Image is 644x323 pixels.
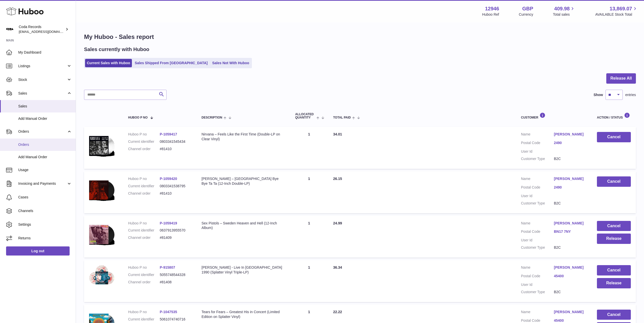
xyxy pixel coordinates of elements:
dt: Customer Type [521,290,554,294]
div: Tears for Fears – Greatest His in Concert (Limited Edition on Splatter Vinyl) [202,310,285,319]
span: 13,869.07 [610,5,632,12]
a: P-915807 [160,265,175,269]
dt: Huboo P no [128,132,160,137]
a: 2490 [554,141,587,145]
dt: Postal Code [521,185,554,191]
div: Huboo Ref [482,12,499,17]
h1: My Huboo - Sales report [84,33,636,41]
dd: B2C [554,201,587,206]
a: 2490 [554,185,587,190]
span: entries [625,93,636,97]
button: Cancel [597,176,631,187]
dd: #81408 [160,280,191,285]
dt: User Id [521,194,554,198]
span: 34.01 [333,132,342,136]
span: Huboo P no [128,116,148,119]
a: Log out [6,246,70,256]
dt: Customer Type [521,201,554,206]
span: Listings [18,64,67,68]
span: Returns [18,236,72,241]
h2: Sales currently with Huboo [84,46,149,53]
dt: Current identifier [128,317,160,322]
a: [PERSON_NAME] [554,310,587,314]
td: 1 [290,127,328,169]
a: 409.98 Total sales [553,5,575,17]
dt: Postal Code [521,274,554,280]
dt: Postal Code [521,229,554,235]
dt: Huboo P no [128,221,160,226]
dd: 0803341538795 [160,184,191,189]
a: Sales Not With Huboo [210,59,251,67]
dt: Huboo P no [128,310,160,314]
img: 129461758557275.png [89,132,114,159]
div: Action / Status [597,112,631,119]
span: Orders [18,142,72,147]
a: Current Sales with Huboo [85,59,132,67]
span: Sales [18,91,67,96]
dt: Channel order [128,147,160,151]
div: Coda Records [19,25,64,34]
dt: Name [521,265,554,271]
img: 129461758620569.png [89,176,114,204]
dd: 5055748544328 [160,272,191,277]
span: AVAILABLE Stock Total [595,12,638,17]
span: Orders [18,129,67,134]
button: Cancel [597,132,631,142]
span: Total sales [553,12,575,17]
button: Release All [606,73,636,84]
label: Show [594,93,603,97]
span: Add Manual Order [18,155,72,159]
button: Release [597,278,631,288]
dt: Channel order [128,235,160,240]
span: Stock [18,77,67,82]
dt: Current identifier [128,139,160,144]
span: 22.22 [333,310,342,314]
span: 26.15 [333,177,342,181]
span: Total paid [333,116,351,119]
dt: Name [521,310,554,316]
a: [PERSON_NAME] [554,132,587,137]
dd: 0637913955570 [160,228,191,233]
dt: Current identifier [128,184,160,189]
span: Channels [18,209,72,213]
a: [PERSON_NAME] [554,176,587,181]
span: Invoicing and Payments [18,181,67,186]
dt: Current identifier [128,272,160,277]
button: Cancel [597,221,631,231]
button: Cancel [597,310,631,320]
strong: 12946 [485,5,499,12]
strong: GBP [522,5,533,12]
img: haz@pcatmedia.com [6,26,14,33]
div: [PERSON_NAME] – [GEOGRAPHIC_DATA] Bye Bye Ta Ta (12-Inch Double-LP) [202,176,285,186]
dt: Postal Code [521,141,554,147]
span: ALLOCATED Quantity [295,113,315,119]
span: Cases [18,195,72,200]
dt: User Id [521,149,554,154]
dt: User Id [521,282,554,287]
dt: User Id [521,238,554,243]
span: [EMAIL_ADDRESS][DOMAIN_NAME] [19,30,74,34]
a: 13,869.07 AVAILABLE Stock Total [595,5,638,17]
dt: Name [521,176,554,182]
a: [PERSON_NAME] [554,221,587,226]
td: 1 [290,260,328,302]
span: Description [202,116,222,119]
dd: 5061074740716 [160,317,191,322]
span: 409.98 [554,5,570,12]
dt: Name [521,221,554,227]
div: Currency [519,12,533,17]
span: 36.34 [333,265,342,269]
dt: Huboo P no [128,265,160,270]
a: 45400 [554,318,587,323]
a: [PERSON_NAME] [554,265,587,270]
dd: #81410 [160,191,191,196]
a: P-1059417 [160,132,177,136]
button: Cancel [597,265,631,275]
img: 1701958968.jpg [89,265,114,284]
span: Add Manual Order [18,116,72,121]
a: BN17 7NY [554,229,587,234]
dt: Current identifier [128,228,160,233]
dt: Channel order [128,280,160,285]
dd: 0803341545434 [160,139,191,144]
div: Nirvana – Feels Like the First Time (Double-LP on Clear Vinyl) [202,132,285,142]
